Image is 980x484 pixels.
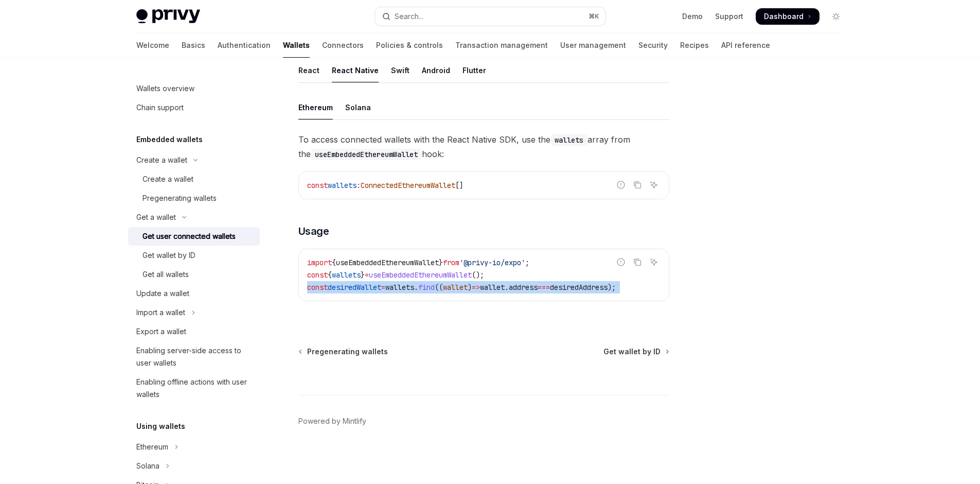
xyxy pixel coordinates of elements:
[128,170,260,188] a: Create a wallet
[332,258,336,267] span: {
[631,178,644,192] button: Copy the contents from the code block
[538,283,550,292] span: ===
[422,58,450,82] div: Android
[128,151,260,169] button: Toggle Create a wallet section
[560,33,626,58] a: User management
[357,181,361,190] span: :
[328,181,357,190] span: wallets
[468,283,472,292] span: )
[142,230,236,243] div: Get user connected wallets
[682,11,703,22] a: Demo
[647,255,661,269] button: Ask AI
[509,283,538,292] span: address
[391,58,409,82] div: Swift
[603,347,661,357] span: Get wallet by ID
[136,9,200,24] img: light logo
[332,270,361,280] span: wallets
[721,33,770,58] a: API reference
[385,283,414,292] span: wallets
[136,460,159,472] div: Solana
[472,270,484,280] span: ();
[443,258,459,267] span: from
[298,95,333,119] div: Ethereum
[218,33,271,58] a: Authentication
[299,347,388,357] a: Pregenerating wallets
[472,283,480,292] span: =>
[614,178,628,192] button: Report incorrect code
[142,249,195,262] div: Get wallet by ID
[136,133,203,146] h5: Embedded wallets
[136,376,254,401] div: Enabling offline actions with user wallets
[418,283,435,292] span: find
[480,283,505,292] span: wallet
[136,325,186,338] div: Export a wallet
[764,11,804,22] span: Dashboard
[307,283,328,292] span: const
[142,192,217,204] div: Pregenerating wallets
[307,347,388,357] span: Pregenerating wallets
[298,132,669,161] span: To access connected wallets with the React Native SDK, use the array from the hook:
[414,283,418,292] span: .
[136,82,194,95] div: Wallets overview
[136,344,254,369] div: Enabling server-side access to user wallets
[136,287,189,300] div: Update a wallet
[459,258,525,267] span: '@privy-io/expo'
[462,58,486,82] div: Flutter
[128,438,260,456] button: Toggle Ethereum section
[128,208,260,227] button: Toggle Get a wallet section
[298,416,366,426] a: Powered by Mintlify
[361,270,365,280] span: }
[336,258,439,267] span: useEmbeddedEthereumWallet
[455,33,548,58] a: Transaction management
[307,258,332,267] span: import
[142,173,193,185] div: Create a wallet
[638,33,668,58] a: Security
[439,258,443,267] span: }
[128,98,260,117] a: Chain support
[128,284,260,303] a: Update a wallet
[128,373,260,404] a: Enabling offline actions with user wallets
[603,347,668,357] a: Get wallet by ID
[128,341,260,372] a: Enabling server-side access to user wallets
[136,306,185,319] div: Import a wallet
[142,268,189,281] div: Get all wallets
[631,255,644,269] button: Copy the contents from the code block
[322,33,364,58] a: Connectors
[298,224,329,238] span: Usage
[136,211,176,223] div: Get a wallet
[614,255,628,269] button: Report incorrect code
[136,154,187,166] div: Create a wallet
[136,441,168,453] div: Ethereum
[328,270,332,280] span: {
[435,283,443,292] span: ((
[375,7,605,26] button: Open search
[128,303,260,322] button: Toggle Import a wallet section
[128,322,260,341] a: Export a wallet
[608,283,616,292] span: );
[328,283,381,292] span: desiredWallet
[715,11,743,22] a: Support
[550,134,587,146] code: wallets
[525,258,529,267] span: ;
[136,420,185,433] h5: Using wallets
[443,283,468,292] span: wallet
[381,283,385,292] span: =
[365,270,369,280] span: =
[332,58,379,82] div: React Native
[283,33,310,58] a: Wallets
[680,33,709,58] a: Recipes
[128,189,260,208] a: Pregenerating wallets
[589,12,599,21] span: ⌘ K
[505,283,509,292] span: .
[307,270,328,280] span: const
[311,149,422,160] code: useEmbeddedEthereumWallet
[756,8,819,25] a: Dashboard
[128,265,260,284] a: Get all wallets
[182,33,205,58] a: Basics
[369,270,472,280] span: useEmbeddedEthereumWallet
[550,283,608,292] span: desiredAddress
[136,101,184,114] div: Chain support
[361,181,455,190] span: ConnectedEthereumWallet
[455,181,464,190] span: []
[376,33,443,58] a: Policies & controls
